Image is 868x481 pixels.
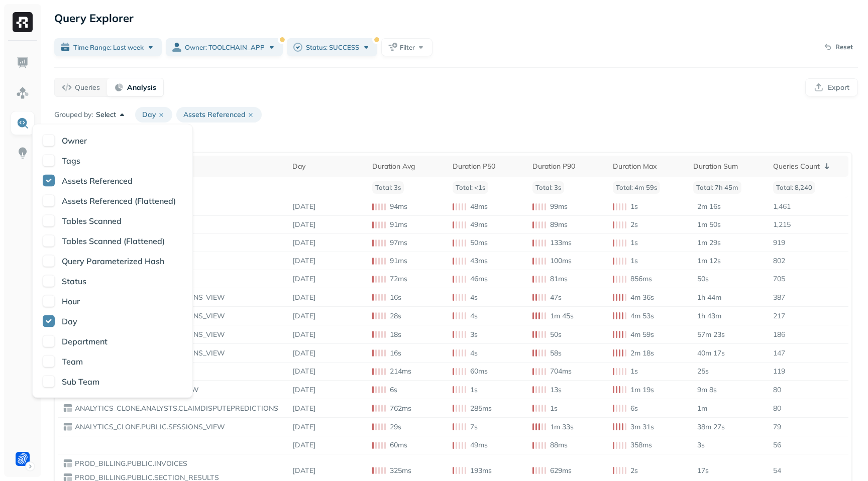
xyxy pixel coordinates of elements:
p: 40m 17s [697,348,725,358]
p: 9m 8s [697,385,717,395]
td: 1,461 [768,198,848,216]
p: 2s [630,466,638,475]
div: Duration Max [613,162,683,171]
p: 99ms [550,202,568,211]
div: Day [292,162,363,171]
p: ANALYTICS_CLONE.PUBLIC.SESSIONS_VIEW [73,422,282,432]
p: Sep 10, 2025 [292,440,363,450]
img: Dashboard [16,56,29,69]
p: PROD_BILLING.PUBLIC.INVOICES [73,459,282,468]
p: Sep 16, 2025 [292,404,363,413]
p: 2m 16s [697,202,721,211]
p: Sep 17, 2025 [292,385,363,395]
span: Filter [400,43,415,52]
p: 48ms [470,202,488,211]
img: Assets [16,86,29,99]
p: 1m 19s [630,385,654,395]
p: Query Parameterized Hash [62,255,164,267]
p: 60ms [390,440,407,450]
td: 186 [768,325,848,344]
img: Insights [16,147,29,160]
img: table [63,422,73,432]
p: Day [135,107,172,123]
p: Assets Referenced (Flattened) [62,195,176,207]
p: Day [62,315,77,327]
p: 89ms [550,220,568,229]
p: 46ms [470,274,488,284]
p: 193ms [470,466,492,475]
p: 133ms [550,238,572,248]
p: 25s [697,367,709,376]
div: Duration Avg [372,162,443,171]
p: Total: <1s [453,181,488,194]
button: Status: SUCCESS [287,38,377,56]
td: 387 [768,288,848,307]
p: 629ms [550,466,572,475]
p: Sep 16, 2025 [292,311,363,321]
p: 762ms [390,404,411,413]
td: 1,215 [768,216,848,234]
p: 6s [390,385,397,395]
td: 79 [768,418,848,436]
p: 2s [630,220,638,229]
p: 49ms [470,440,488,450]
p: Grouped by: [54,110,93,119]
p: 88ms [550,440,568,450]
p: Sub Team [62,376,99,388]
p: 1m 29s [697,238,721,248]
p: Sep 11, 2025 [292,348,363,358]
p: 47s [550,293,562,302]
p: Total: 7h 45m [693,181,741,194]
div: Duration P50 [453,162,523,171]
p: Sep 15, 2025 [292,220,363,229]
p: 1s [630,238,638,248]
p: Tables Scanned [62,215,122,227]
p: 1m 33s [550,422,574,432]
button: Time Range: Last week [54,38,162,56]
p: Sep 15, 2025 [292,293,363,302]
p: 285ms [470,404,492,413]
button: Export [805,78,858,96]
td: 217 [768,307,848,325]
p: Hour [62,295,80,307]
td: 80 [768,381,848,399]
p: Status [62,275,86,287]
p: 4s [470,348,478,358]
span: Time Range: Last week [73,43,144,52]
p: 97ms [390,238,407,248]
p: 13s [550,385,562,395]
p: Analysis [127,83,156,92]
p: 1s [470,385,478,395]
p: Team [62,355,83,368]
p: 358ms [630,440,652,450]
p: Assets Referenced [62,175,133,187]
p: Sep 17, 2025 [292,274,363,284]
img: table [63,403,73,413]
p: Tags [62,155,80,167]
p: 6s [630,404,638,413]
p: 4m 36s [630,293,654,302]
p: 81ms [550,274,568,284]
p: Owner [62,135,87,147]
p: Reset [835,42,853,52]
p: 60ms [470,367,488,376]
p: 325ms [390,466,411,475]
p: ANALYTICS_CLONE.ANALYSTS.CLAIMDISPUTEPREDICTIONS [73,404,282,413]
p: Department [62,335,107,347]
p: Sep 14, 2025 [292,330,363,339]
p: Query Explorer [54,9,134,27]
span: Owner: TOOLCHAIN_APP [185,43,265,52]
p: 1h 44m [697,293,721,302]
p: 1m 50s [697,220,721,229]
p: 1m [697,404,707,413]
p: 28s [390,311,401,321]
p: Tables Scanned (Flattened) [62,235,165,247]
p: 16s [390,293,401,302]
button: Filter [381,38,432,56]
p: Queries [75,83,100,92]
p: 1s [630,256,638,266]
button: Reset [818,39,858,55]
td: 56 [768,436,848,454]
img: Forter [16,452,30,466]
p: 1h 43m [697,311,721,321]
